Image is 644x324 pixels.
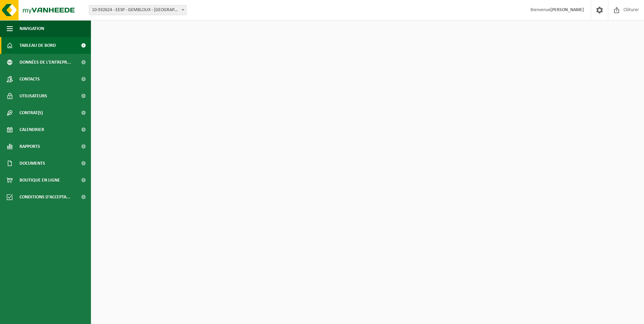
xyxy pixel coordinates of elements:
[550,7,584,12] strong: [PERSON_NAME]
[20,155,45,172] span: Documents
[20,20,44,37] span: Navigation
[20,88,47,104] span: Utilisateurs
[20,54,71,71] span: Données de l'entrepr...
[20,71,40,88] span: Contacts
[89,5,187,15] span: 10-932624 - EESP - GEMBLOUX - GEMBLOUX
[20,138,40,155] span: Rapports
[89,5,186,15] span: 10-932624 - EESP - GEMBLOUX - GEMBLOUX
[20,37,56,54] span: Tableau de bord
[20,189,70,205] span: Conditions d'accepta...
[20,104,43,121] span: Contrat(s)
[20,121,44,138] span: Calendrier
[20,172,60,189] span: Boutique en ligne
